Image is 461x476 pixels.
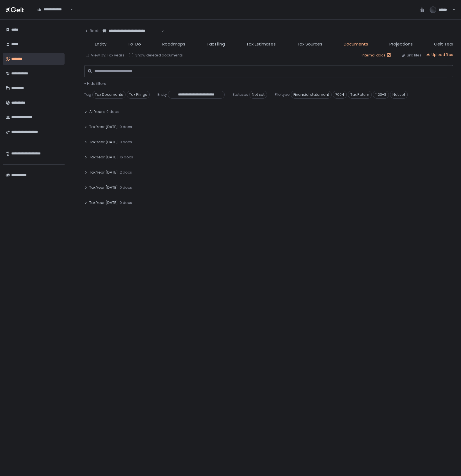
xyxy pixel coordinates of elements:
[89,124,118,129] span: Tax Year [DATE]
[89,185,118,190] span: Tax Year [DATE]
[120,200,132,205] span: 0 docs
[102,33,161,39] input: Search for option
[389,41,413,47] span: Projections
[84,81,106,86] button: - Hide filters
[158,92,167,97] span: Entity
[92,91,125,99] span: Tax Documents
[120,140,132,145] span: 0 docs
[333,91,347,99] span: 7004
[120,185,132,190] span: 0 docs
[85,53,124,58] button: View by: Tax years
[246,41,276,47] span: Tax Estimates
[275,92,290,97] span: File type
[348,91,372,99] span: Tax Return
[84,25,99,37] button: Back
[249,91,267,99] span: Not set
[120,155,133,160] span: 16 docs
[362,53,392,58] a: Internal docs
[162,41,185,47] span: Roadmaps
[34,4,73,16] div: Search for option
[106,109,119,114] span: 0 docs
[37,12,70,18] input: Search for option
[434,41,457,47] span: Gelt Team
[344,41,368,47] span: Documents
[84,81,106,86] span: - Hide filters
[232,92,248,97] span: Statuses
[99,25,164,37] div: Search for option
[120,170,132,175] span: 2 docs
[291,91,332,99] span: Financial statement
[84,28,99,33] div: Back
[426,52,453,57] button: Upload files
[401,53,421,58] button: Link files
[84,92,91,97] span: Tag
[89,155,118,160] span: Tax Year [DATE]
[95,41,106,47] span: Entity
[89,200,118,205] span: Tax Year [DATE]
[128,41,141,47] span: To-Do
[89,140,118,145] span: Tax Year [DATE]
[127,91,150,99] span: Tax Filings
[297,41,322,47] span: Tax Sources
[89,170,118,175] span: Tax Year [DATE]
[207,41,225,47] span: Tax Filing
[120,124,132,129] span: 0 docs
[390,91,408,99] span: Not set
[89,109,105,114] span: All Years
[373,91,389,99] span: 1120-S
